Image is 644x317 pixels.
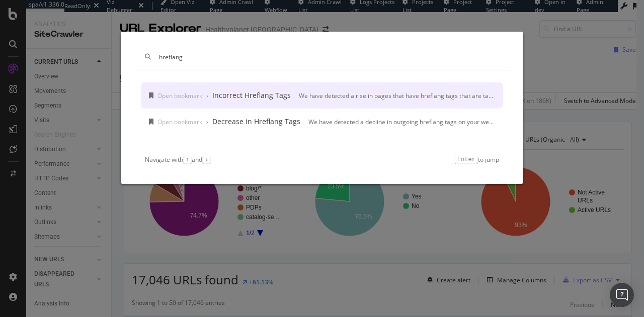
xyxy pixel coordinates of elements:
div: › [206,118,208,126]
div: › [206,91,208,100]
kbd: Enter [455,156,478,164]
div: We have detected a decline in outgoing hreflang tags on your website. Hreflang tags play a pivota... [308,118,495,126]
div: Incorrect Hreflang Tags [212,90,291,100]
div: modal [121,32,523,184]
div: Navigate with and [145,155,211,164]
div: Open bookmark [157,91,202,100]
div: Open bookmark [157,118,202,126]
div: Open Intercom Messenger [610,283,634,307]
kbd: ↓ [202,156,211,164]
div: We have detected a rise in pages that have hreflang tags that are targeting incorrect region and ... [299,91,495,100]
div: to jump [455,155,499,164]
input: Type a command or search… [159,53,499,61]
kbd: ↑ [183,156,192,164]
div: Decrease in Hreflang Tags [212,117,300,127]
